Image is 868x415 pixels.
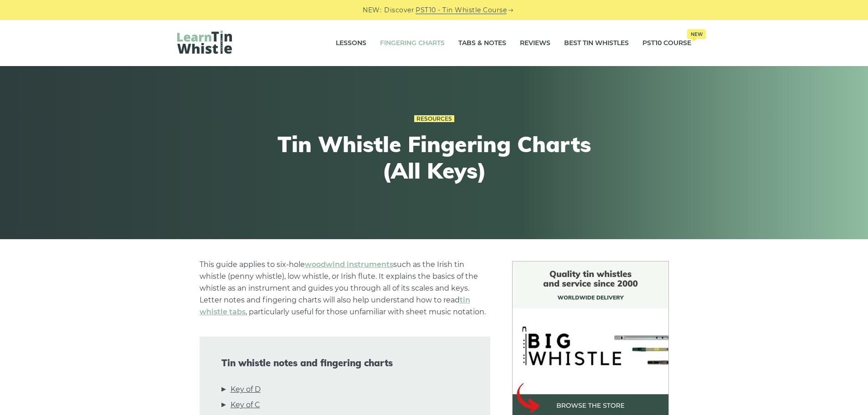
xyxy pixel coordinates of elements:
a: Key of D [231,384,261,395]
h1: Tin Whistle Fingering Charts (All Keys) [267,131,602,184]
span: Tin whistle notes and fingering charts [221,358,468,369]
a: Fingering Charts [380,32,445,55]
a: Lessons [336,32,366,55]
a: woodwind instruments [305,260,393,269]
a: PST10 CourseNew [642,32,691,55]
img: LearnTinWhistle.com [177,31,232,54]
a: Key of C [231,399,260,411]
a: Resources [414,115,454,123]
span: New [687,29,706,39]
a: Tabs & Notes [458,32,506,55]
p: This guide applies to six-hole such as the Irish tin whistle (penny whistle), low whistle, or Iri... [200,259,490,318]
a: Reviews [520,32,550,55]
a: Best Tin Whistles [564,32,629,55]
